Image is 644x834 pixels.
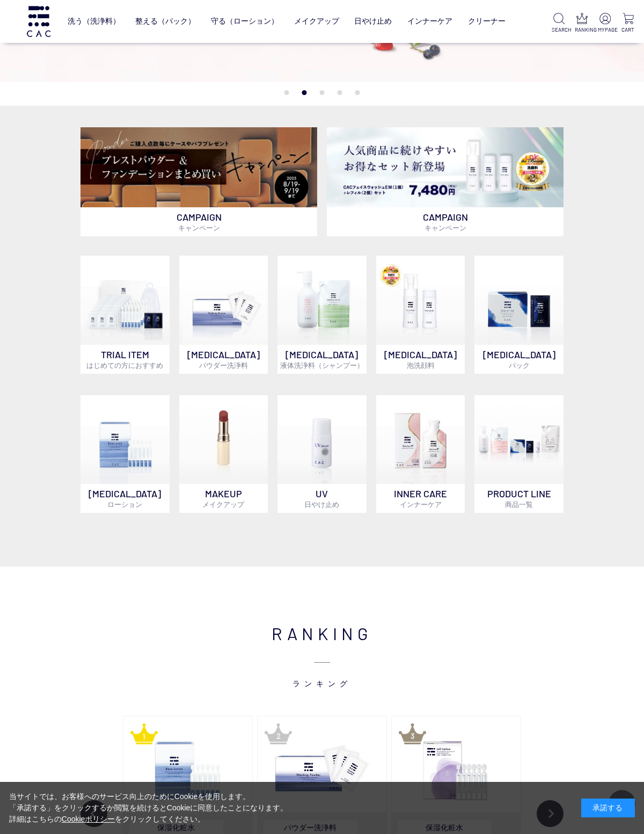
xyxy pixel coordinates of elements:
[80,345,170,374] p: TRIAL ITEM
[509,361,530,369] span: パック
[376,395,465,484] img: インナーケア
[80,127,317,208] img: ベースメイクキャンペーン
[581,799,635,817] div: 承諾する
[320,90,325,95] button: 3 of 5
[25,6,52,37] img: logo
[552,13,566,34] a: SEARCH
[211,9,279,34] a: 守る（ローション）
[468,9,506,34] a: クリーナー
[284,90,289,95] button: 1 of 5
[135,9,195,34] a: 整える（パック）
[202,500,244,509] span: メイクアップ
[400,500,442,509] span: インナーケア
[86,361,163,369] span: はじめての方におすすめ
[338,90,342,95] button: 4 of 5
[68,9,120,34] a: 洗う（洗浄料）
[80,256,170,345] img: トライアルセット
[575,13,589,34] a: RANKING
[376,256,465,374] a: 泡洗顔料 [MEDICAL_DATA]泡洗顔料
[327,127,563,237] a: フェイスウォッシュ＋レフィル2個セット フェイスウォッシュ＋レフィル2個セット CAMPAIGNキャンペーン
[80,127,317,237] a: ベースメイクキャンペーン ベースメイクキャンペーン CAMPAIGNキャンペーン
[355,90,360,95] button: 5 of 5
[552,26,566,34] p: SEARCH
[178,223,220,232] span: キャンペーン
[392,716,521,813] img: ＣＡＣジェルローション loading=
[80,484,170,513] p: [MEDICAL_DATA]
[407,9,452,34] a: インナーケア
[376,256,465,345] img: 泡洗顔料
[474,484,563,513] p: PRODUCT LINE
[621,26,635,34] p: CART
[376,395,465,513] a: インナーケア INNER CAREインナーケア
[327,207,563,236] p: CAMPAIGN
[62,815,115,823] a: Cookieポリシー
[302,90,307,95] button: 2 of 5
[280,361,364,369] span: 液体洗浄料（シャンプー）
[474,256,563,374] a: [MEDICAL_DATA]パック
[179,256,268,374] a: [MEDICAL_DATA]パウダー洗浄料
[376,345,465,374] p: [MEDICAL_DATA]
[407,361,435,369] span: 泡洗顔料
[277,345,367,374] p: [MEDICAL_DATA]
[621,13,635,34] a: CART
[505,500,533,509] span: 商品一覧
[376,484,465,513] p: INNER CARE
[80,256,170,374] a: トライアルセット TRIAL ITEMはじめての方におすすめ
[80,207,317,236] p: CAMPAIGN
[277,256,367,374] a: [MEDICAL_DATA]液体洗浄料（シャンプー）
[277,484,367,513] p: UV
[9,791,288,825] div: 当サイトでは、お客様へのサービス向上のためにCookieを使用します。 「承諾する」をクリックするか閲覧を続けるとCookieに同意したことになります。 詳細はこちらの をクリックしてください。
[354,9,392,34] a: 日やけ止め
[80,395,170,513] a: [MEDICAL_DATA]ローション
[80,646,563,689] span: ランキング
[425,223,466,232] span: キャンペーン
[575,26,589,34] p: RANKING
[107,500,142,509] span: ローション
[294,9,339,34] a: メイクアップ
[304,500,339,509] span: 日やけ止め
[179,345,268,374] p: [MEDICAL_DATA]
[598,26,612,34] p: MYPAGE
[179,484,268,513] p: MAKEUP
[199,361,248,369] span: パウダー洗浄料
[258,716,386,813] img: ＣＡＣウォッシングパウダー
[327,127,563,208] img: フェイスウォッシュ＋レフィル2個セット
[80,620,563,689] h2: RANKING
[179,395,268,513] a: MAKEUPメイクアップ
[598,13,612,34] a: MYPAGE
[277,395,367,513] a: UV日やけ止め
[474,395,563,513] a: PRODUCT LINE商品一覧
[474,345,563,374] p: [MEDICAL_DATA]
[123,716,252,813] img: ＣＡＣ ベースローション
